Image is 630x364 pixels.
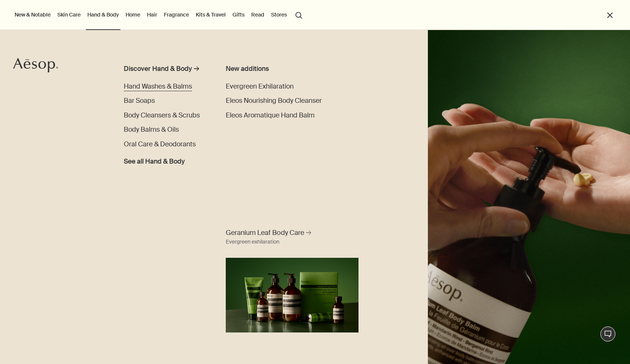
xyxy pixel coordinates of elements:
a: Gifts [231,10,246,20]
a: Hand Washes & Balms [124,81,192,92]
button: Stores [270,10,288,20]
a: Eleos Aromatique Hand Balm [226,110,315,120]
span: Hand Washes & Balms [124,82,192,90]
button: Close the Menu [606,11,614,20]
a: Hair [145,10,159,20]
a: Aesop [13,58,58,75]
span: See all Hand & Body [124,156,185,167]
div: Evergreen exhilaration [226,238,279,247]
a: Body Cleansers & Scrubs [124,110,200,120]
a: Discover Hand & Body [124,64,207,77]
a: Fragrance [162,10,190,20]
a: Hand & Body [86,10,120,20]
button: New & Notable [13,10,52,20]
button: Open search [292,8,306,22]
span: Body Balms & Oils [124,125,179,134]
span: Oral Care & Deodorants [124,140,196,148]
div: Discover Hand & Body [124,64,192,74]
a: Skin Care [56,10,82,20]
span: Bar Soaps [124,96,155,105]
img: A hand holding the pump dispensing Geranium Leaf Body Balm on to hand. [428,30,630,364]
div: New additions [226,64,327,74]
span: Eleos Aromatique Hand Balm [226,111,315,119]
span: Eleos Nourishing Body Cleanser [226,96,322,105]
a: Home [124,10,142,20]
a: Geranium Leaf Body Care Evergreen exhilarationFull range of Geranium Leaf products displaying aga... [224,226,360,332]
a: Oral Care & Deodorants [124,139,196,149]
a: Bar Soaps [124,96,155,106]
a: See all Hand & Body [124,153,185,167]
a: Read [250,10,266,20]
a: Kits & Travel [194,10,227,20]
span: Evergreen Exhilaration [226,82,294,90]
span: Body Cleansers & Scrubs [124,111,200,119]
span: Geranium Leaf Body Care [226,228,304,238]
svg: Aesop [13,58,58,73]
a: Eleos Nourishing Body Cleanser [226,96,322,106]
a: Body Balms & Oils [124,125,179,135]
a: Evergreen Exhilaration [226,81,294,92]
button: Live Assistance [600,326,615,341]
